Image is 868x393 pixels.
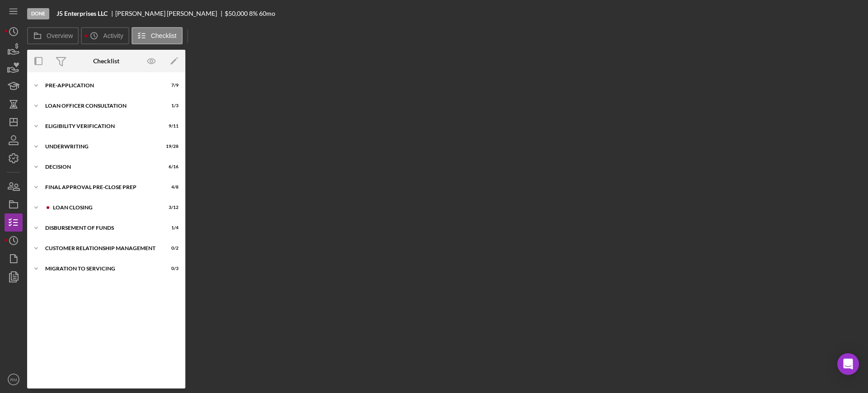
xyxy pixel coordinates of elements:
div: 3 / 12 [162,205,179,210]
div: 7 / 9 [162,83,179,88]
div: Eligibility Verification [45,123,156,129]
div: Migration to Servicing [45,266,156,271]
button: RM [5,370,23,388]
div: Customer Relationship Management [45,246,156,251]
div: 1 / 3 [162,103,179,109]
div: 60 mo [259,10,275,17]
label: Checklist [151,32,177,39]
div: 6 / 16 [162,164,179,170]
div: 0 / 3 [162,266,179,271]
button: Activity [81,27,129,44]
div: Loan Closing [53,205,156,210]
div: 1 / 4 [162,225,179,231]
label: Overview [47,32,73,39]
div: 9 / 11 [162,123,179,129]
div: 0 / 2 [162,246,179,251]
div: 8 % [249,10,258,17]
div: Final Approval Pre-Close Prep [45,185,156,190]
div: 4 / 8 [162,185,179,190]
div: Pre-Application [45,83,156,88]
b: J5 Enterprises LLC [57,10,108,17]
div: [PERSON_NAME] [PERSON_NAME] [115,10,225,17]
div: Loan Officer Consultation [45,103,156,109]
text: RM [10,377,17,382]
button: Overview [27,27,79,44]
div: Underwriting [45,144,156,149]
div: Disbursement of Funds [45,225,156,231]
button: Checklist [132,27,183,44]
div: 19 / 28 [162,144,179,149]
div: Done [27,8,49,19]
div: $50,000 [225,10,248,17]
div: Checklist [93,57,119,65]
div: Open Intercom Messenger [837,353,859,375]
label: Activity [103,32,123,39]
div: Decision [45,164,156,170]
